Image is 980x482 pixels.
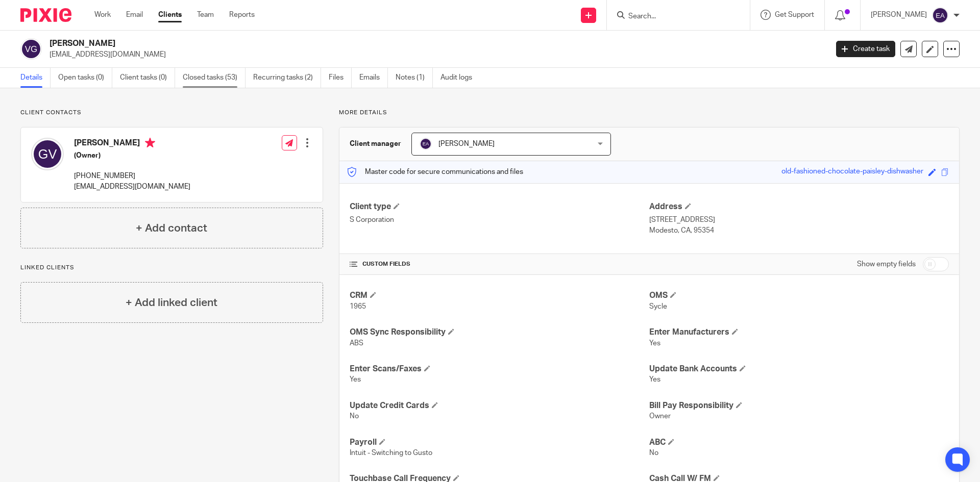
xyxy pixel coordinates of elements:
[339,109,960,117] p: More details
[649,364,949,374] h4: Update Bank Accounts
[74,150,190,161] h5: (Owner)
[649,376,660,383] span: Yes
[253,68,321,88] a: Recurring tasks (2)
[329,68,352,88] a: Files
[50,49,821,60] p: [EMAIL_ADDRESS][DOMAIN_NAME]
[136,220,207,236] h4: + Add contact
[350,364,649,374] h4: Enter Scans/Faxes
[649,303,667,310] span: Sycle
[396,68,433,88] a: Notes (1)
[20,68,51,88] a: Details
[350,376,361,383] span: Yes
[20,109,323,117] p: Client contacts
[438,140,495,147] span: [PERSON_NAME]
[649,225,949,236] p: Modesto, CA, 95354
[229,10,255,20] a: Reports
[775,11,814,18] span: Get Support
[350,215,649,225] p: S Corporation
[350,139,401,149] h3: Client manager
[649,201,949,212] h4: Address
[31,138,64,170] img: svg%3E
[50,38,667,49] h2: [PERSON_NAME]
[20,264,323,272] p: Linked clients
[120,68,175,88] a: Client tasks (0)
[649,413,671,420] span: Owner
[871,10,927,20] p: [PERSON_NAME]
[20,38,42,60] img: svg%3E
[649,290,949,301] h4: OMS
[94,10,111,20] a: Work
[74,182,190,192] p: [EMAIL_ADDRESS][DOMAIN_NAME]
[126,295,217,311] h4: + Add linked client
[183,68,246,88] a: Closed tasks (53)
[359,68,388,88] a: Emails
[649,437,949,448] h4: ABC
[350,201,649,212] h4: Client type
[857,259,916,269] label: Show empty fields
[145,138,155,148] i: Primary
[440,68,480,88] a: Audit logs
[649,340,660,347] span: Yes
[627,12,719,21] input: Search
[350,303,366,310] span: 1965
[350,260,649,268] h4: CUSTOM FIELDS
[126,10,143,20] a: Email
[350,340,363,347] span: ABS
[420,138,432,150] img: svg%3E
[350,290,649,301] h4: CRM
[350,327,649,338] h4: OMS Sync Responsibility
[347,167,523,177] p: Master code for secure communications and files
[74,138,190,150] h4: [PERSON_NAME]
[649,327,949,338] h4: Enter Manufacturers
[649,449,658,456] span: No
[350,449,432,456] span: Intuit - Switching to Gusto
[932,7,948,23] img: svg%3E
[74,171,190,181] p: [PHONE_NUMBER]
[836,41,895,57] a: Create task
[649,215,949,225] p: [STREET_ADDRESS]
[350,400,649,411] h4: Update Credit Cards
[158,10,182,20] a: Clients
[20,8,71,22] img: Pixie
[58,68,112,88] a: Open tasks (0)
[649,400,949,411] h4: Bill Pay Responsibility
[197,10,214,20] a: Team
[781,166,923,178] div: old-fashioned-chocolate-paisley-dishwasher
[350,413,359,420] span: No
[350,437,649,448] h4: Payroll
